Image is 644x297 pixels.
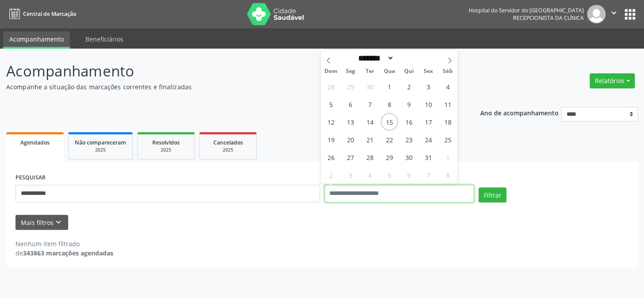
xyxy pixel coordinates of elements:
[322,113,339,130] span: Outubro 12, 2025
[361,131,378,148] span: Outubro 21, 2025
[439,113,456,130] span: Outubro 18, 2025
[3,31,70,49] a: Acompanhamento
[418,69,438,74] span: Sex
[439,148,456,166] span: Novembro 1, 2025
[342,148,359,166] span: Outubro 27, 2025
[15,215,68,230] button: Mais filtroskeyboard_arrow_down
[400,113,417,130] span: Outubro 16, 2025
[400,95,417,113] span: Outubro 9, 2025
[75,139,126,146] span: Não compareceram
[439,166,456,183] span: Novembro 8, 2025
[206,147,250,153] div: 2025
[439,95,456,113] span: Outubro 11, 2025
[6,7,76,21] a: Central de Marcação
[420,148,437,166] span: Outubro 31, 2025
[399,69,418,74] span: Qui
[152,139,180,146] span: Resolvidos
[15,248,113,258] div: de
[513,14,584,22] span: Recepcionista da clínica
[342,78,359,95] span: Setembro 29, 2025
[400,78,417,95] span: Outubro 2, 2025
[342,95,359,113] span: Outubro 6, 2025
[605,5,622,23] button: 
[469,7,584,14] div: Hospital do Servidor do [GEOGRAPHIC_DATA]
[15,171,46,185] label: PESQUISAR
[381,113,398,130] span: Outubro 15, 2025
[322,148,339,166] span: Outubro 26, 2025
[23,10,76,18] span: Central de Marcação
[213,139,243,146] span: Cancelados
[400,166,417,183] span: Novembro 6, 2025
[478,187,506,202] button: Filtrar
[381,131,398,148] span: Outubro 22, 2025
[400,131,417,148] span: Outubro 23, 2025
[340,69,360,74] span: Seg
[20,139,50,146] span: Agendados
[622,7,638,22] button: apps
[322,95,339,113] span: Outubro 5, 2025
[400,148,417,166] span: Outubro 30, 2025
[420,113,437,130] span: Outubro 17, 2025
[23,249,113,257] strong: 343863 marcações agendadas
[379,69,399,74] span: Qua
[590,73,635,88] button: Relatórios
[6,82,448,91] p: Acompanhe a situação das marcações correntes e finalizadas
[480,107,558,118] p: Ano de acompanhamento
[321,69,340,74] span: Dom
[322,78,339,95] span: Setembro 28, 2025
[439,78,456,95] span: Outubro 4, 2025
[381,148,398,166] span: Outubro 29, 2025
[342,166,359,183] span: Novembro 3, 2025
[361,113,378,130] span: Outubro 14, 2025
[587,5,605,23] img: img
[15,239,113,248] div: Nenhum item filtrado
[6,60,448,82] p: Acompanhamento
[322,166,339,183] span: Novembro 2, 2025
[381,95,398,113] span: Outubro 8, 2025
[438,69,457,74] span: Sáb
[355,53,394,63] select: Month
[360,69,379,74] span: Ter
[322,131,339,148] span: Outubro 19, 2025
[54,217,63,227] i: keyboard_arrow_down
[361,166,378,183] span: Novembro 4, 2025
[361,95,378,113] span: Outubro 7, 2025
[439,131,456,148] span: Outubro 25, 2025
[420,131,437,148] span: Outubro 24, 2025
[342,131,359,148] span: Outubro 20, 2025
[609,8,619,18] i: 
[394,53,423,63] input: Year
[381,78,398,95] span: Outubro 1, 2025
[381,166,398,183] span: Novembro 5, 2025
[144,147,188,153] div: 2025
[420,78,437,95] span: Outubro 3, 2025
[361,78,378,95] span: Setembro 30, 2025
[420,166,437,183] span: Novembro 7, 2025
[420,95,437,113] span: Outubro 10, 2025
[79,31,130,47] a: Beneficiários
[75,147,126,153] div: 2025
[361,148,378,166] span: Outubro 28, 2025
[342,113,359,130] span: Outubro 13, 2025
